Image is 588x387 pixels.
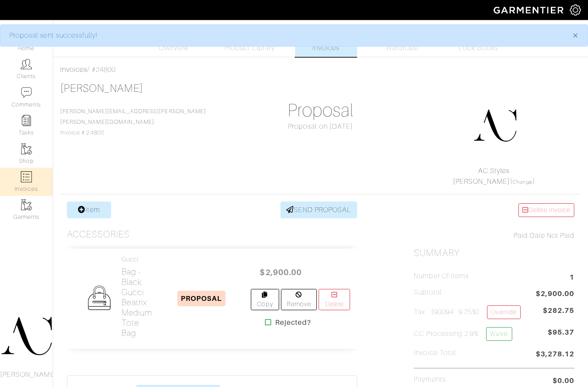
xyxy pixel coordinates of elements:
[121,267,152,338] h2: Bag - Black Gucci Beatrix medium tote bag
[177,291,226,306] span: PROPOSAL
[21,59,32,70] img: clients-icon-6bae9207a08558b7cb47a8932f037763ab4055f8c8b6bfacd5dc20c3e0201464.png
[536,349,574,361] span: $3,278.12
[572,29,579,41] span: ×
[548,327,574,344] span: $95.37
[417,166,570,187] div: ( )
[254,263,308,282] span: $2,900.00
[513,179,532,185] a: Change
[414,305,520,319] h5: Tax (90094 : 9.75%)
[21,143,32,154] img: garments-icon-b7da505a4dc4fd61783c78ac3ca0ef83fa9d6f193b1c9dc38574b1d14d53ca28.png
[9,30,559,41] div: Proposal sent successfully!
[478,167,509,175] a: AC.Styles
[486,327,512,341] a: Waive
[275,317,311,328] strong: Rejected?
[21,171,32,182] img: orders-icon-0abe47150d42831381b5fb84f609e132dff9fe21cb692f30cb5eec754e2cba89.png
[121,256,152,338] a: Gucci Bag - BlackGucci Beatrix medium tote bag
[21,115,32,126] img: reminder-icon-8004d30b9f0a5d33ae49ab947aed9ed385cf756f9e5892f1edd6e32f2345188e.png
[514,232,547,240] span: Paid Date:
[251,289,280,310] a: Copy
[60,108,206,136] span: Invoice # 24800
[81,280,118,317] img: Womens_Bag-50fcbfe08fd088e6bdcc95407dba321e5f7dec8c41061e830c165611049b7bb5.png
[386,43,418,53] span: Wardrobe
[459,43,498,53] span: Look Books
[414,248,574,259] h2: Summary
[241,121,401,132] div: Proposal on [DATE]
[473,103,517,148] img: DupYt8CPKc6sZyAt3svX5Z74.png
[414,349,456,357] h5: Invoice Total
[60,64,581,75] div: / #24800
[414,272,469,280] h5: Number of Items
[21,199,32,210] img: garments-icon-b7da505a4dc4fd61783c78ac3ca0ef83fa9d6f193b1c9dc38574b1d14d53ca28.png
[67,229,130,240] h3: Accessories
[281,289,317,310] a: Remove
[414,230,574,241] div: Not Paid
[60,66,87,74] a: Invoices
[121,256,152,263] h4: Gucci
[21,87,32,98] img: comment-icon-a0a6a9ef722e966f86d9cbdc48e553b5cf19dbc54f86b18d962a5391bc8f6eb6.png
[518,203,574,217] a: Delete Invoice
[295,24,357,57] a: Invoices
[225,43,275,53] span: Product Library
[67,201,111,218] a: Item
[241,100,401,121] h1: Proposal
[553,375,574,386] span: $0.00
[487,305,520,319] a: Override
[60,83,143,94] a: [PERSON_NAME]
[569,272,574,284] span: 1
[60,108,206,125] a: [PERSON_NAME][EMAIL_ADDRESS][PERSON_NAME][PERSON_NAME][DOMAIN_NAME]
[319,289,350,310] a: Delete
[453,178,510,186] a: [PERSON_NAME]
[414,327,512,341] h5: CC Processing 2.9%
[312,43,339,53] span: Invoices
[536,288,574,300] span: $2,900.00
[489,2,570,18] img: garmentier-logo-header-white-b43fb05a5012e4ada735d5af1a66efaba907eab6374d6393d1fbf88cb4ef424d.png
[159,43,188,53] span: Overview
[414,375,445,384] h5: Payments
[570,4,581,16] img: gear-icon-white-bd11855cb880d31180b6d7d6211b90ccbf57a29d726f0c71d8c61bd08dd39cc2.png
[543,305,574,316] span: $282.75
[280,201,358,218] a: SEND PROPOSAL
[414,288,441,297] h5: Subtotal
